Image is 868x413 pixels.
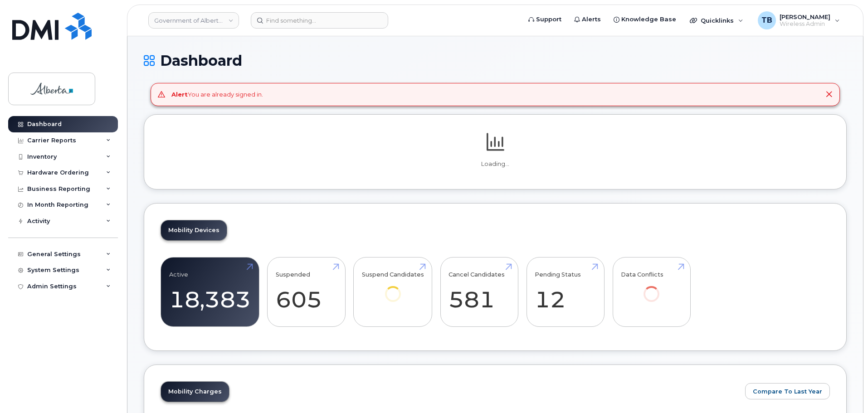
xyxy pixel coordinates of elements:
button: Compare To Last Year [745,383,830,399]
h1: Dashboard [144,53,847,68]
a: Suspended 605 [276,262,337,322]
p: Loading... [161,160,830,168]
a: Pending Status 12 [535,262,596,322]
a: Active 18,383 [169,262,251,322]
a: Data Conflicts [621,262,682,314]
div: You are already signed in. [171,90,263,99]
span: Compare To Last Year [753,387,822,396]
a: Mobility Charges [161,382,229,402]
a: Mobility Devices [161,220,227,240]
a: Suspend Candidates [362,262,424,314]
strong: Alert [171,91,188,98]
a: Cancel Candidates 581 [449,262,510,322]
